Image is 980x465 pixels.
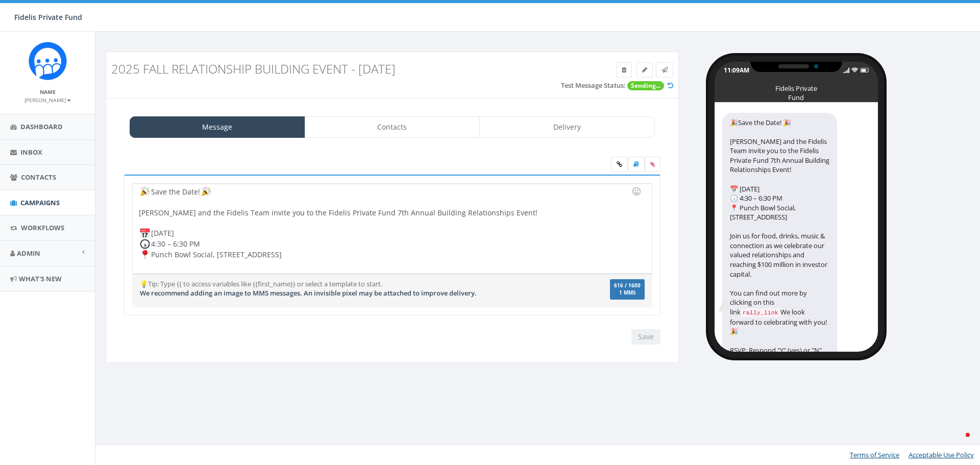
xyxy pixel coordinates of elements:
[771,84,822,89] div: Fidelis Private Fund
[40,88,56,95] small: Name
[111,62,529,76] h3: 2025 Fall Relationship Building Event - [DATE]
[140,288,477,298] span: We recommend adding an image to MMS messages. An invisible pixel may be attached to improve deliv...
[627,81,664,90] span: Sending...
[561,81,626,90] label: Test Message Status:
[622,65,626,74] span: Delete Campaign
[850,450,899,459] a: Terms of Service
[140,228,150,238] img: 📅
[24,95,71,104] a: [PERSON_NAME]
[17,249,40,258] span: Admin
[945,430,970,455] iframe: Intercom live chat
[133,184,651,273] div: Save the Date! [PERSON_NAME] and the Fidelis Team invite you to the Fidelis Private Fund 7th Annu...
[19,274,62,283] span: What's New
[20,198,60,207] span: Campaigns
[20,148,42,157] span: Inbox
[479,116,655,138] a: Delivery
[305,116,480,138] a: Contacts
[661,65,668,74] span: Send Test Message
[614,290,641,296] span: 1 MMS
[741,308,780,317] code: rally_link
[24,96,71,104] small: [PERSON_NAME]
[14,12,82,22] span: Fidelis Private Fund
[21,173,56,182] span: Contacts
[140,186,150,197] img: 🎉
[20,122,63,131] span: Dashboard
[21,223,64,232] span: Workflows
[724,66,749,75] div: 11:09AM
[132,279,566,298] div: 💡Tip: Type {{ to access variables like {{first_name}} or select a template to start.
[614,282,641,289] span: 616 / 1600
[29,42,67,80] img: Rally_Corp_Icon.png
[722,113,837,427] div: 🎉Save the Date! 🎉 [PERSON_NAME] and the Fidelis Team invite you to the Fidelis Private Fund 7th A...
[642,65,647,74] span: Edit Campaign
[130,116,305,138] a: Message
[645,157,660,172] span: Attach your media
[201,186,211,197] img: 🎉
[909,450,974,459] a: Acceptable Use Policy
[140,239,150,249] img: 🕟
[628,157,645,172] label: Insert Template Text
[140,250,150,260] img: 📍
